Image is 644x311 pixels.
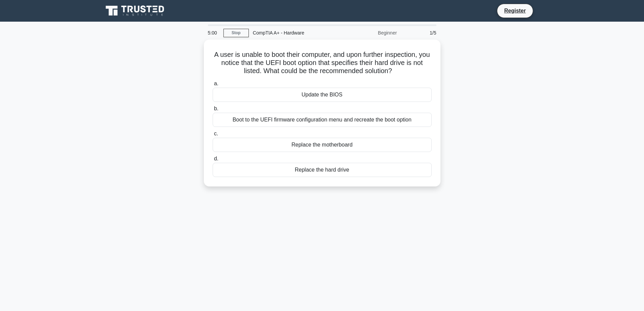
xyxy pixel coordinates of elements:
span: c. [214,131,218,136]
span: d. [214,156,218,161]
div: Replace the hard drive [213,163,432,177]
div: Boot to the UEFI firmware configuration menu and recreate the boot option [213,113,432,127]
span: a. [214,81,218,86]
div: 5:00 [204,26,223,40]
div: 1/5 [401,26,440,40]
div: CompTIA A+ - Hardware [249,26,342,40]
span: b. [214,106,218,111]
h5: A user is unable to boot their computer, and upon further inspection, you notice that the UEFI bo... [212,50,432,75]
a: Register [500,6,530,15]
div: Update the BIOS [213,88,432,102]
div: Replace the motherboard [213,138,432,152]
a: Stop [223,29,249,37]
div: Beginner [342,26,401,40]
